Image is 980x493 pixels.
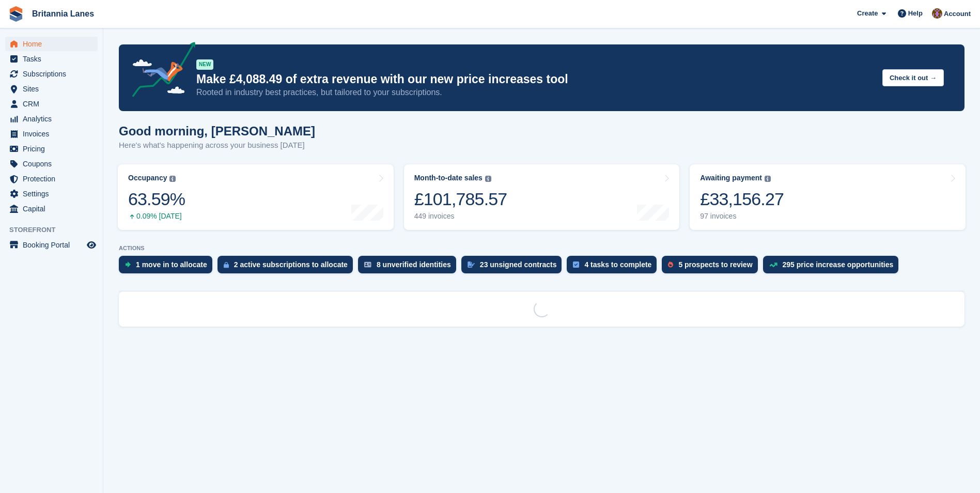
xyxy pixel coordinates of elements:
[123,42,196,101] img: price-adjustments-announcement-icon-8257ccfd72463d97f412b2fc003d46551f7dbcb40ab6d574587a9cd5c0d94...
[5,112,98,126] a: menu
[700,189,784,210] div: £33,156.27
[9,225,103,235] span: Storefront
[662,256,763,279] a: 5 prospects to review
[5,157,98,171] a: menu
[364,261,371,268] img: verify_identity-adf6edd0f0f0b5bbfe63781bf79b02c33cf7c696d77639b501bdc392416b5a36.svg
[567,256,662,279] a: 4 tasks to complete
[234,260,348,269] div: 2 active subscriptions to allocate
[414,174,483,182] div: Month-to-date sales
[5,67,98,81] a: menu
[23,238,85,252] span: Booking Portal
[690,164,966,230] a: Awaiting payment £33,156.27 97 invoices
[5,37,98,51] a: menu
[584,260,651,269] div: 4 tasks to complete
[23,67,85,81] span: Subscriptions
[857,8,878,19] span: Create
[136,260,207,269] div: 1 move in to allocate
[23,112,85,126] span: Analytics
[5,52,98,66] a: menu
[700,174,762,182] div: Awaiting payment
[196,59,213,70] div: NEW
[358,256,461,279] a: 8 unverified identities
[5,127,98,141] a: menu
[119,256,217,279] a: 1 move in to allocate
[23,157,85,171] span: Coupons
[404,164,680,230] a: Month-to-date sales £101,785.57 449 invoices
[8,6,24,22] img: stora-icon-8386f47178a22dfd0bd8f6a31ec36ba5ce8667c1dd55bd0f319d3a0aa187defe.svg
[700,212,784,221] div: 97 invoices
[23,187,85,201] span: Settings
[23,142,85,156] span: Pricing
[882,69,944,86] button: Check it out →
[128,174,167,182] div: Occupancy
[414,189,507,210] div: £101,785.57
[28,5,98,22] a: Britannia Lanes
[85,239,98,251] a: Preview store
[169,176,176,182] img: icon-info-grey-7440780725fd019a000dd9b08b2336e03edf1995a4989e88bcd33f0948082b44.svg
[217,256,358,279] a: 2 active subscriptions to allocate
[5,238,98,252] a: menu
[5,142,98,156] a: menu
[932,8,942,19] img: Andy Collier
[783,260,894,269] div: 295 price increase opportunities
[944,9,971,19] span: Account
[128,189,185,210] div: 63.59%
[23,82,85,96] span: Sites
[5,172,98,186] a: menu
[763,256,904,279] a: 295 price increase opportunities
[23,52,85,66] span: Tasks
[118,164,394,230] a: Occupancy 63.59% 0.09% [DATE]
[769,263,777,267] img: price_increase_opportunities-93ffe204e8149a01c8c9dc8f82e8f89637d9d84a8eef4429ea346261dce0b2c0.svg
[5,82,98,96] a: menu
[23,172,85,186] span: Protection
[377,260,451,269] div: 8 unverified identities
[468,261,475,268] img: contract_signature_icon-13c848040528278c33f63329250d36e43548de30e8caae1d1a13099fd9432cc5.svg
[125,261,131,268] img: move_ins_to_allocate_icon-fdf77a2bb77ea45bf5b3d319d69a93e2d87916cf1d5bf7949dd705db3b84f3ca.svg
[485,176,491,182] img: icon-info-grey-7440780725fd019a000dd9b08b2336e03edf1995a4989e88bcd33f0948082b44.svg
[668,261,673,268] img: prospect-51fa495bee0391a8d652442698ab0144808aea92771e9ea1ae160a38d050c398.svg
[5,187,98,201] a: menu
[573,261,579,268] img: task-75834270c22a3079a89374b754ae025e5fb1db73e45f91037f5363f120a921f8.svg
[908,8,923,19] span: Help
[23,37,85,51] span: Home
[119,124,315,138] h1: Good morning, [PERSON_NAME]
[224,261,229,268] img: active_subscription_to_allocate_icon-d502201f5373d7db506a760aba3b589e785aa758c864c3986d89f69b8ff3...
[461,256,567,279] a: 23 unsigned contracts
[5,202,98,216] a: menu
[5,97,98,111] a: menu
[414,212,507,221] div: 449 invoices
[765,176,771,182] img: icon-info-grey-7440780725fd019a000dd9b08b2336e03edf1995a4989e88bcd33f0948082b44.svg
[119,140,315,151] p: Here's what's happening across your business [DATE]
[196,87,874,98] p: Rooted in industry best practices, but tailored to your subscriptions.
[23,127,85,141] span: Invoices
[23,202,85,216] span: Capital
[128,212,185,221] div: 0.09% [DATE]
[480,260,557,269] div: 23 unsigned contracts
[196,72,874,87] p: Make £4,088.49 of extra revenue with our new price increases tool
[678,260,752,269] div: 5 prospects to review
[119,245,965,252] p: ACTIONS
[23,97,85,111] span: CRM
